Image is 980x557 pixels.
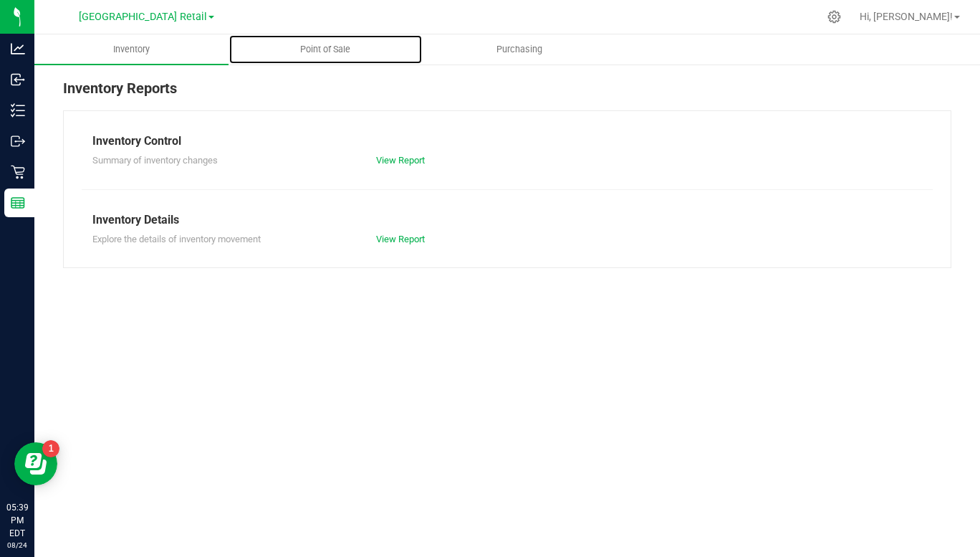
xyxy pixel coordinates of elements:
a: View Report [376,234,425,244]
div: Inventory Details [92,211,922,229]
inline-svg: Reports [11,196,25,210]
div: Manage settings [825,10,843,24]
span: Explore the details of inventory movement [92,234,261,244]
span: Inventory [94,43,169,56]
p: 08/24 [6,540,28,551]
p: 05:39 PM EDT [6,501,28,540]
a: Inventory [34,34,229,65]
span: Purchasing [477,43,562,56]
div: Inventory Reports [63,77,951,110]
inline-svg: Analytics [11,42,25,56]
span: Summary of inventory changes [92,155,218,166]
iframe: Resource center unread badge [42,440,59,457]
a: Purchasing [423,34,617,65]
a: View Report [376,155,425,166]
span: [GEOGRAPHIC_DATA] Retail [79,11,207,23]
span: Point of Sale [281,43,370,56]
inline-svg: Inbound [11,72,25,87]
inline-svg: Outbound [11,134,25,148]
iframe: Resource center [14,442,57,485]
a: Point of Sale [229,34,423,65]
inline-svg: Inventory [11,103,25,118]
span: Hi, [PERSON_NAME]! [860,11,953,22]
inline-svg: Retail [11,165,25,179]
div: Inventory Control [92,133,922,150]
